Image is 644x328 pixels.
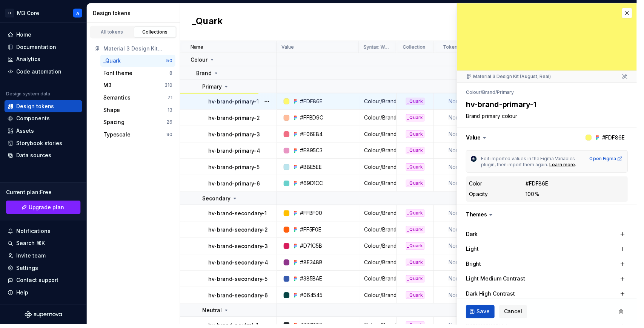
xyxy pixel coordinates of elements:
[364,295,400,302] div: Colour/Brand/hv-brand-secondary-6
[17,56,41,64] div: Analytics
[168,58,174,64] div: 50
[364,165,400,173] div: Colour/Brand/hv-brand-primary-5
[169,108,174,114] div: 13
[101,93,177,105] a: Semantics71
[439,224,483,241] td: None
[5,101,83,113] a: Design tokens
[17,230,51,238] div: Notifications
[17,116,50,124] div: Components
[5,228,83,240] button: Notifications
[101,118,177,130] a: Spacing26
[17,31,32,39] div: Home
[94,29,132,35] div: All tokens
[6,92,51,98] div: Design system data
[303,295,326,302] div: #064545
[486,90,488,96] li: /
[105,107,121,115] div: Shape
[471,293,521,301] label: Dark High Contrast
[6,203,81,216] a: Upgrade plan
[5,54,83,66] a: Analytics
[2,5,86,21] button: HM3 CoreA
[101,80,177,92] button: M3310
[303,99,326,106] div: #FDF86E
[471,74,557,80] div: Material 3 Design Kit (August, Real)
[138,29,176,35] div: Collections
[17,255,46,262] div: Invite team
[6,191,81,198] div: Current plan : Free
[532,182,555,190] div: #FDF86E
[503,90,520,96] li: Primary
[439,177,483,194] td: None
[211,149,263,156] p: hv-brand-primary-4
[25,314,63,322] svg: Supernova Logo
[17,44,57,51] div: Documentation
[105,58,122,65] div: _Quark
[410,165,429,173] div: _Quark
[303,245,326,253] div: #D71C5B
[368,44,395,51] p: Syntax: Web
[303,132,326,139] div: #F06E84
[5,151,83,163] a: Data sources
[303,228,325,236] div: #FF5F0E
[471,263,487,271] label: Bright
[105,120,126,127] div: Spacing
[5,66,83,78] a: Code automation
[510,311,528,319] span: Cancel
[211,262,272,269] p: hv-brand-secondary-4
[5,290,83,302] button: Help
[364,99,400,106] div: Colour/Brand/hv-brand-primary-1
[17,104,55,111] div: Design tokens
[171,71,174,77] div: 8
[17,69,62,76] div: Code automation
[470,112,633,123] textarea: Brand primary colour
[303,165,326,173] div: #BBE5EE
[101,55,177,67] a: _Quark50
[211,182,263,189] p: hv-brand-primary-6
[194,15,225,29] h2: _Quark
[364,149,400,156] div: Colour/Brand/hv-brand-primary-4
[105,132,132,140] div: Typescale
[77,10,80,16] div: A
[582,164,583,169] span: .
[439,127,483,144] td: None
[5,9,14,18] div: H
[211,228,271,236] p: hv-brand-secondary-2
[471,248,484,256] label: Light
[17,267,38,275] div: Settings
[532,193,546,200] div: 100%
[211,212,270,219] p: hv-brand-secondary-1
[364,115,400,123] div: Colour/Brand/hv-brand-primary-2
[211,132,263,139] p: hv-brand-primary-3
[105,95,132,103] div: Semantics
[303,262,326,269] div: #8E348B
[193,57,210,64] p: Colour
[211,165,263,173] p: hv-brand-primary-5
[449,44,471,51] p: Token set
[410,149,429,156] div: _Quark
[439,207,483,224] td: None
[193,44,206,51] p: Name
[471,233,483,241] label: Dark
[410,182,429,189] div: _Quark
[364,278,400,286] div: Colour/Brand/hv-brand-secondary-5
[364,212,400,219] div: Colour/Brand/hv-brand-secondary-1
[303,182,327,189] div: #69D1CC
[439,94,483,111] td: None
[410,295,429,302] div: _Quark
[101,68,177,80] button: Font theme8
[5,41,83,54] a: Documentation
[410,278,429,286] div: _Quark
[471,278,531,286] label: Light Medium Contrast
[211,245,271,253] p: hv-brand-secondary-3
[5,126,83,138] a: Assets
[211,115,263,123] p: hv-brand-primary-2
[94,9,179,17] div: Design tokens
[439,290,483,307] td: None
[488,90,501,96] li: Brand
[364,132,400,139] div: Colour/Brand/hv-brand-primary-3
[211,295,271,302] p: hv-brand-secondary-6
[364,182,400,189] div: Colour/Brand/hv-brand-primary-6
[205,310,224,317] p: Neutral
